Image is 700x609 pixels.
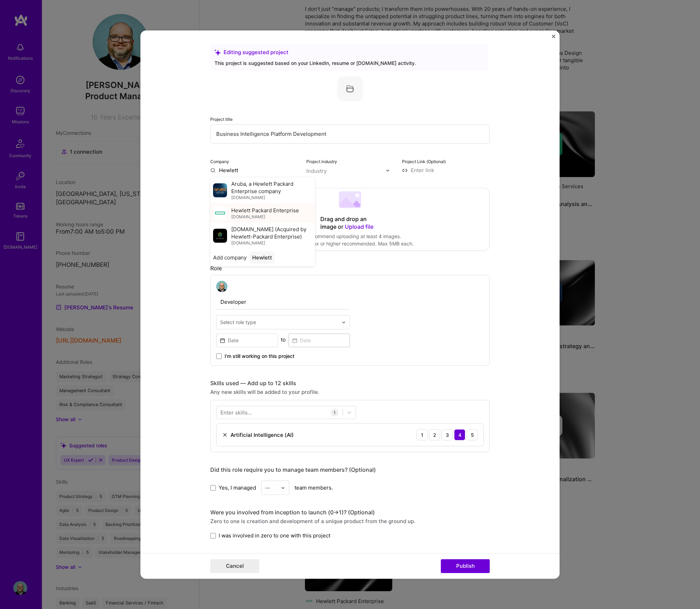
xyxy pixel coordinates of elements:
[225,353,294,360] span: I’m still working on this project
[231,195,265,200] span: [DOMAIN_NAME]
[216,333,278,347] input: Date
[219,532,330,539] span: I was involved in zero to one with this project
[210,559,259,573] button: Cancel
[416,429,428,440] div: 1
[214,59,484,67] div: This project is suggested based on your LinkedIn, resume or [DOMAIN_NAME] activity.
[210,188,490,251] div: Drag and drop an image or Upload fileWe recommend uploading at least 4 images.1600x1200px or high...
[213,183,227,197] img: Company logo
[210,159,229,164] label: Company
[386,168,390,173] img: drop icon
[265,484,270,491] div: —
[441,559,490,573] button: Publish
[306,159,337,164] label: Project industry
[231,207,299,214] span: Hewlett Packard Enterprise
[216,295,350,309] input: Role Name
[442,429,453,440] div: 3
[213,254,247,261] span: Add company
[210,466,490,474] div: Did this role require you to manage team members? (Optional)
[231,180,312,195] span: Aruba, a Hewlett Packard Enterprise company
[454,429,465,440] div: 4
[231,240,265,246] span: [DOMAIN_NAME]
[320,215,380,231] div: Drag and drop an image or
[306,167,327,175] div: Industry
[210,265,490,272] div: Role
[342,320,346,324] img: drop icon
[249,251,275,264] div: Hewlett
[231,431,294,439] div: Artificial Intelligence (AI)
[231,214,265,220] span: [DOMAIN_NAME]
[210,167,298,174] input: Enter name or website
[467,429,478,440] div: 5
[214,49,484,56] div: Editing suggested project
[220,318,256,326] div: Select role type
[281,486,285,490] img: drop icon
[337,76,363,101] img: Company logo
[331,409,338,416] div: 1
[345,223,373,230] span: Upload file
[213,229,227,243] img: Company logo
[219,484,256,491] span: Yes, I managed
[281,336,286,343] div: to
[210,480,490,495] div: team members.
[213,206,227,220] img: Company logo
[220,409,252,416] div: Enter skills...
[210,380,490,387] div: Skills used — Add up to 12 skills
[552,35,555,42] button: Close
[286,233,414,240] div: We recommend uploading at least 4 images.
[210,518,490,525] div: Zero to one is creation and development of a unique product from the ground up.
[402,167,490,174] input: Enter link
[429,429,440,440] div: 2
[286,240,414,247] div: 1600x1200px or higher recommended. Max 5MB each.
[402,159,446,164] label: Project Link (Optional)
[210,117,233,122] label: Project title
[231,226,312,240] span: [DOMAIN_NAME] (Acquired by Hewlett-Packard Enterprise)
[210,509,490,516] div: Were you involved from inception to launch (0 -> 1)? (Optional)
[289,333,350,347] input: Date
[210,124,490,144] input: Enter the name of the project
[214,49,221,56] i: icon SuggestedTeams
[210,388,490,396] div: Any new skills will be added to your profile.
[222,432,228,438] img: Remove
